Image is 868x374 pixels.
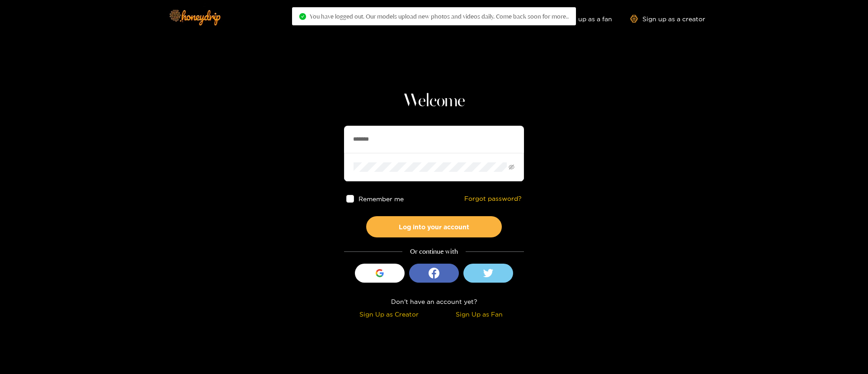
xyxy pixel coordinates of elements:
div: Don't have an account yet? [344,296,524,307]
h1: Welcome [344,90,524,112]
div: Or continue with [344,246,524,257]
a: Sign up as a creator [630,15,705,23]
a: Sign up as a fan [550,15,612,23]
button: Log into your account [366,216,502,237]
span: You have logged out. Our models upload new photos and videos daily. Come back soon for more.. [310,13,569,20]
div: Sign Up as Creator [346,309,432,319]
span: check-circle [299,13,306,20]
a: Forgot password? [464,195,522,203]
span: eye-invisible [509,164,514,170]
span: Remember me [359,195,404,202]
div: Sign Up as Fan [436,309,522,319]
